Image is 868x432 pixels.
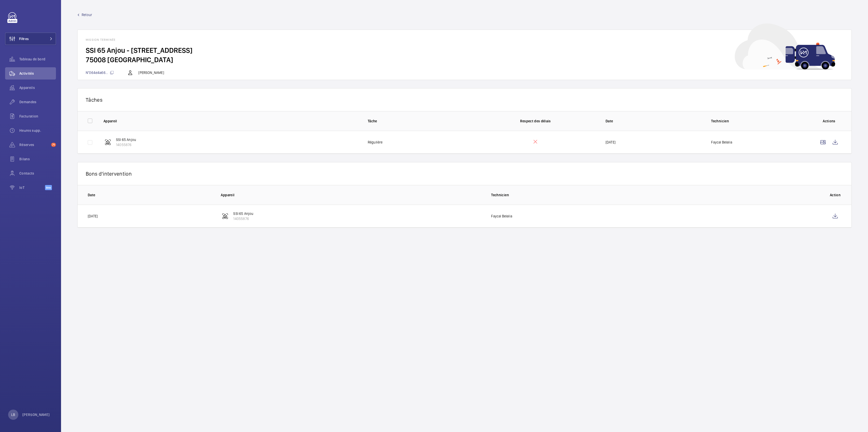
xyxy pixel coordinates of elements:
span: Contacts [19,171,56,176]
span: Appareils [19,85,56,90]
span: Beta [45,185,52,190]
button: Filtres [5,33,56,45]
img: car delivery [735,23,835,70]
p: Tâches [86,97,843,103]
span: Filtres [19,36,29,41]
span: Tableau de bord [19,57,56,62]
p: Faycal Belalia [711,140,732,145]
span: N°064d4a66... [86,71,114,75]
span: Heures supp. [19,128,56,133]
p: Régulière [368,140,383,145]
span: Réserves [19,142,49,147]
p: Action [829,192,841,198]
p: Date [606,119,703,124]
p: [DATE] [606,140,615,145]
p: LB [11,412,15,417]
h1: Mission terminée [86,38,843,42]
h2: SSI 65 Anjou - [STREET_ADDRESS] [86,46,843,55]
p: SSI 65 Anjou [233,211,253,216]
p: Bons d'intervention [86,171,843,177]
span: Bilans [19,156,56,162]
h2: 75008 [GEOGRAPHIC_DATA] [86,55,843,64]
p: Respect des délais [473,119,597,124]
span: Activités [19,71,56,76]
span: 71 [51,143,56,147]
p: Tâche [368,119,465,124]
img: fire_alarm.svg [222,213,228,219]
span: Retour [82,12,92,17]
p: 14055876 [116,142,136,147]
p: [PERSON_NAME] [22,412,50,417]
span: Demandes [19,99,56,104]
p: 14055876 [233,216,253,221]
p: Faycal Belalia [491,214,512,219]
p: Technicien [491,192,821,198]
p: SSI 65 Anjou [116,137,136,142]
p: [PERSON_NAME] [138,70,164,75]
span: IoT [19,185,45,190]
p: Appareil [104,119,360,124]
p: Actions [817,119,841,124]
p: Date [88,192,213,198]
p: Appareil [221,192,483,198]
img: fire_alarm.svg [105,139,111,145]
span: Facturation [19,114,56,119]
p: [DATE] [88,214,98,219]
p: Technicien [711,119,809,124]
